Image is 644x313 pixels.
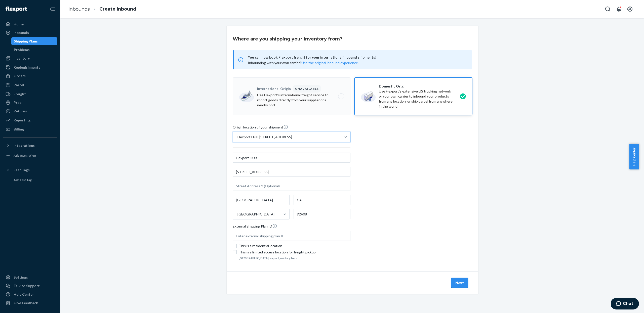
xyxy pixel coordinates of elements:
[3,282,57,290] button: Talk to Support
[14,82,24,87] div: Parcel
[233,231,350,241] input: Enter external shipping plan ID
[3,107,57,115] a: Returns
[6,7,27,12] img: Flexport logo
[14,283,40,288] div: Talk to Support
[3,81,57,89] a: Parcel
[14,92,26,97] div: Freight
[3,63,57,71] a: Replenishments
[611,298,639,310] iframe: Opens a widget where you can chat to one of our agents
[14,39,38,44] div: Shipping Plans
[3,116,57,124] a: Reporting
[3,273,57,281] a: Settings
[233,244,237,248] input: This is a residential location
[233,195,290,205] input: City
[14,167,30,172] div: Fast Tags
[14,127,24,132] div: Billing
[3,290,57,298] a: Help Center
[248,61,359,65] span: Inbounding with your own carrier?
[237,135,292,140] div: Flexport HUB [STREET_ADDRESS]
[233,223,277,231] span: External Shipping Plan ID
[301,60,359,65] button: Use the original inbound experience.
[239,250,350,255] div: This is a limited access location for freight pickup
[603,4,613,14] button: Open Search Box
[14,56,30,61] div: Inventory
[3,125,57,133] a: Billing
[233,124,288,132] span: Origin location of your shipment
[14,143,35,148] div: Integrations
[11,37,58,45] a: Shipping Plans
[3,142,57,150] button: Integrations
[14,65,40,70] div: Replenishments
[3,54,57,62] a: Inventory
[14,118,30,123] div: Reporting
[3,166,57,174] button: Fast Tags
[14,109,27,114] div: Returns
[14,47,30,52] div: Problems
[233,153,350,163] input: First & Last Name
[14,292,34,297] div: Help Center
[237,212,274,217] div: [GEOGRAPHIC_DATA]
[294,209,350,219] input: ZIP Code
[14,275,28,280] div: Settings
[239,256,350,260] footer: [GEOGRAPHIC_DATA], airport, military base
[233,36,342,42] h3: Where are you shipping your inventory from?
[614,4,624,14] button: Open notifications
[625,4,635,14] button: Open account menu
[3,90,57,98] a: Freight
[68,6,90,12] a: Inbounds
[64,2,140,17] ol: breadcrumbs
[3,20,57,28] a: Home
[629,144,639,169] button: Help Center
[3,152,57,160] a: Add Integration
[451,278,468,288] button: Next
[239,243,350,248] div: This is a residential location
[14,30,29,35] div: Inbounds
[14,73,26,78] div: Orders
[14,178,32,182] div: Add Fast Tag
[3,176,57,184] a: Add Fast Tag
[47,4,57,14] button: Close Navigation
[14,22,24,27] div: Home
[233,250,237,254] input: This is a limited access location for freight pickup
[14,153,36,158] div: Add Integration
[14,100,21,105] div: Prep
[233,181,350,191] input: Street Address 2 (Optional)
[248,54,466,60] span: You can now book Flexport freight for your international inbound shipments!
[294,195,350,205] input: State
[3,99,57,107] a: Prep
[233,167,350,177] input: Street Address
[237,212,237,217] input: [GEOGRAPHIC_DATA]
[3,72,57,80] a: Orders
[11,46,58,54] a: Problems
[3,29,57,37] a: Inbounds
[14,300,38,305] div: Give Feedback
[99,6,136,12] a: Create Inbound
[3,299,57,307] button: Give Feedback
